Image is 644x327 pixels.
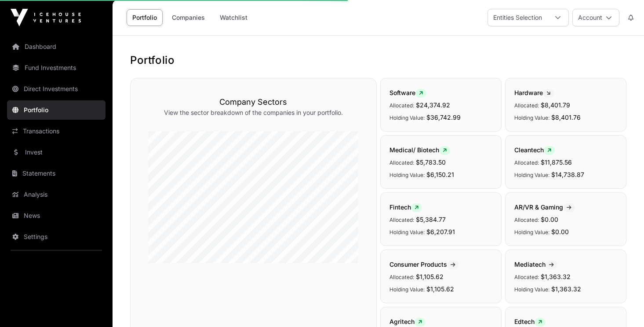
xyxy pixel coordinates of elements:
[514,114,549,121] span: Holding Value:
[514,229,549,235] span: Holding Value:
[7,206,106,225] a: News
[148,96,359,108] h3: Company Sectors
[551,114,581,121] span: $8,401.76
[389,217,414,223] span: Allocated:
[541,216,558,223] span: $0.00
[416,158,446,166] span: $5,783.50
[488,9,547,26] div: Entities Selection
[7,121,106,141] a: Transactions
[11,9,81,26] img: Icehouse Ventures Logo
[389,146,450,154] span: Medical/ Biotech
[514,286,549,293] span: Holding Value:
[389,274,414,280] span: Allocated:
[389,318,426,325] span: Agritech
[7,164,106,183] a: Statements
[148,108,359,117] p: View the sector breakdown of the companies in your portfolio.
[514,172,549,178] span: Holding Value:
[7,58,106,77] a: Fund Investments
[514,203,575,211] span: AR/VR & Gaming
[514,159,539,166] span: Allocated:
[7,37,106,56] a: Dashboard
[541,273,571,280] span: $1,363.32
[416,216,446,223] span: $5,384.77
[7,100,106,120] a: Portfolio
[426,228,455,235] span: $6,207.91
[551,285,581,293] span: $1,363.32
[389,203,422,211] span: Fintech
[426,114,461,121] span: $36,742.99
[389,172,425,178] span: Holding Value:
[426,285,454,293] span: $1,105.62
[7,79,106,99] a: Direct Investments
[416,273,444,280] span: $1,105.62
[389,229,425,235] span: Holding Value:
[551,228,569,235] span: $0.00
[514,274,539,280] span: Allocated:
[166,9,211,26] a: Companies
[7,185,106,204] a: Analysis
[389,114,425,121] span: Holding Value:
[514,217,539,223] span: Allocated:
[7,143,106,162] a: Invest
[389,89,426,96] span: Software
[130,53,626,67] h1: Portfolio
[551,171,584,178] span: $14,738.87
[389,102,414,109] span: Allocated:
[7,227,106,246] a: Settings
[389,286,425,293] span: Holding Value:
[214,9,253,26] a: Watchlist
[572,9,619,26] button: Account
[541,101,570,109] span: $8,401.79
[514,89,554,96] span: Hardware
[541,158,572,166] span: $11,875.56
[389,261,459,268] span: Consumer Products
[416,101,450,109] span: $24,374.92
[600,285,644,327] iframe: Chat Widget
[127,9,163,26] a: Portfolio
[514,146,555,154] span: Cleantech
[389,159,414,166] span: Allocated:
[514,318,546,325] span: Edtech
[514,102,539,109] span: Allocated:
[514,261,557,268] span: Mediatech
[426,171,454,178] span: $6,150.21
